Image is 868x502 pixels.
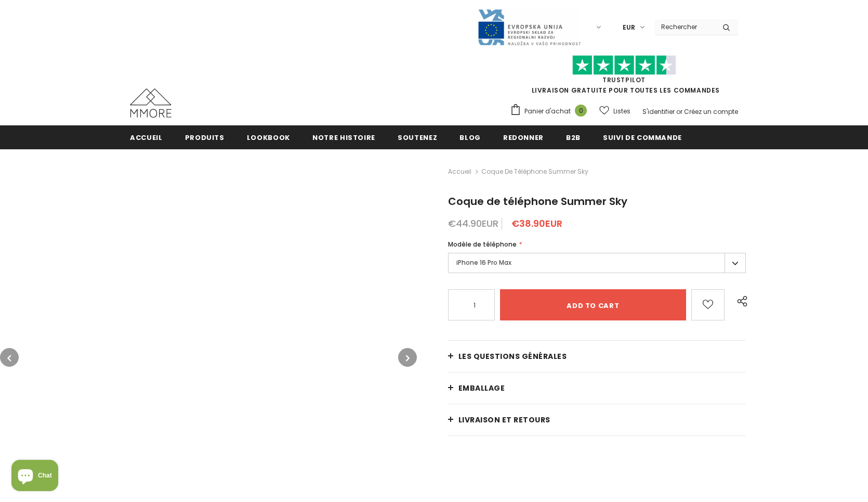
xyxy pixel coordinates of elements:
span: EUR [623,22,635,33]
span: LIVRAISON GRATUITE POUR TOUTES LES COMMANDES [510,60,738,95]
span: Les questions générales [458,351,567,362]
a: S'identifier [642,107,675,116]
a: Les questions générales [448,341,746,372]
span: Listes [613,106,630,117]
span: EMBALLAGE [458,383,505,393]
a: Lookbook [247,125,290,149]
span: Produits [185,133,225,143]
a: EMBALLAGE [448,372,746,404]
a: Panier d'achat 0 [510,104,592,119]
span: Panier d'achat [524,106,571,117]
span: Blog [459,133,481,143]
span: Suivi de commande [603,133,682,143]
input: Add to cart [500,289,686,320]
span: Accueil [130,133,163,143]
inbox-online-store-chat: Shopify online store chat [8,460,61,494]
a: Notre histoire [312,125,375,149]
a: Produits [185,125,225,149]
span: Notre histoire [312,133,375,143]
span: Lookbook [247,133,290,143]
span: Coque de téléphone Summer Sky [481,165,588,178]
span: Livraison et retours [458,415,550,425]
img: Faites confiance aux étoiles pilotes [572,55,676,75]
img: Javni Razpis [477,8,581,46]
input: Search Site [655,19,715,34]
label: iPhone 16 Pro Max [448,253,746,273]
a: Accueil [448,165,471,178]
span: €38.90EUR [511,217,562,230]
a: Listes [599,102,630,120]
span: B2B [566,133,581,143]
span: soutenez [398,133,437,143]
a: Créez un compte [684,107,738,116]
a: Livraison et retours [448,404,746,435]
img: Cas MMORE [130,88,172,118]
a: soutenez [398,125,437,149]
span: 0 [575,105,587,117]
a: Javni Razpis [477,22,581,31]
a: Suivi de commande [603,125,682,149]
a: Accueil [130,125,163,149]
span: Coque de téléphone Summer Sky [448,194,627,209]
span: or [676,107,682,116]
a: Blog [459,125,481,149]
span: Modèle de téléphone [448,240,517,249]
span: €44.90EUR [448,217,498,230]
a: Redonner [503,125,544,149]
span: Redonner [503,133,544,143]
a: TrustPilot [602,75,646,84]
a: B2B [566,125,581,149]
